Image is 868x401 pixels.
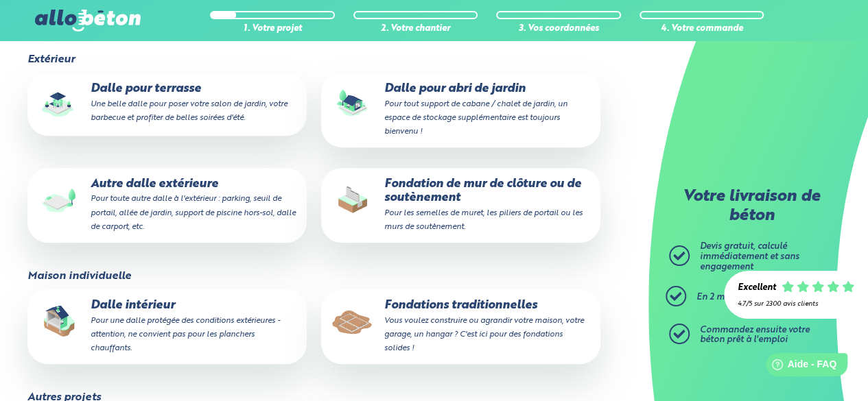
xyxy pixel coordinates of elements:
p: Autre dalle extérieure [37,178,297,233]
div: 2. Votre chantier [353,24,478,34]
p: Fondations traditionnelles [331,299,591,354]
legend: Extérieur [27,53,75,66]
img: allobéton [35,10,141,32]
p: Dalle pour abri de jardin [331,82,591,138]
div: 4. Votre commande [640,24,764,34]
img: final_use.values.traditional_fundations [331,299,375,343]
img: final_use.values.outside_slab [37,178,81,221]
legend: Maison individuelle [27,270,131,282]
p: Votre livraison de béton [672,188,830,226]
div: 1. Votre projet [210,24,335,34]
img: final_use.values.garden_shed [331,82,375,126]
iframe: Help widget launcher [746,348,853,386]
small: Pour une dalle protégée des conditions extérieures - attention, ne convient pas pour les plancher... [91,317,280,352]
div: Excellent [738,283,776,293]
p: Dalle pour terrasse [37,82,297,124]
p: Dalle intérieur [37,299,297,354]
small: Vous voulez construire ou agrandir votre maison, votre garage, un hangar ? C'est ici pour des fon... [384,317,584,352]
span: Commandez ensuite votre béton prêt à l'emploi [700,326,810,345]
img: final_use.values.inside_slab [37,299,81,343]
p: Fondation de mur de clôture ou de soutènement [331,178,591,233]
div: 3. Vos coordonnées [496,24,621,34]
img: final_use.values.closing_wall_fundation [331,178,375,221]
small: Pour tout support de cabane / chalet de jardin, un espace de stockage supplémentaire est toujours... [384,100,567,136]
small: Pour toute autre dalle à l'extérieur : parking, seuil de portail, allée de jardin, support de pis... [91,195,296,230]
img: final_use.values.terrace [37,82,81,126]
small: Pour les semelles de muret, les piliers de portail ou les murs de soutènement. [384,209,583,231]
small: Une belle dalle pour poser votre salon de jardin, votre barbecue et profiter de belles soirées d'... [91,100,288,122]
div: 4.7/5 sur 2300 avis clients [738,300,854,308]
span: Devis gratuit, calculé immédiatement et sans engagement [700,242,799,271]
span: En 2 minutes top chrono [696,293,799,302]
